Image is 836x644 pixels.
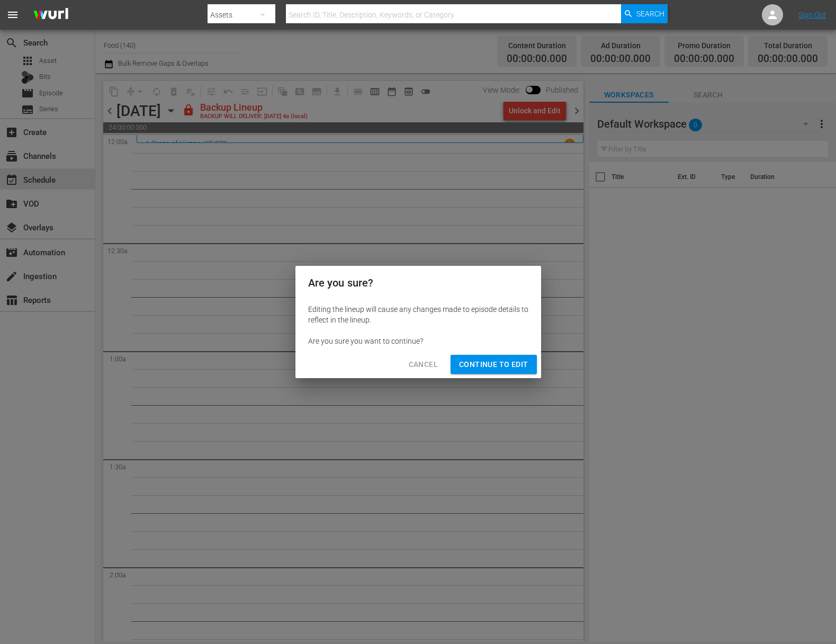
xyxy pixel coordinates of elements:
button: Cancel [400,355,446,374]
a: Sign Out [798,11,826,19]
span: Search [636,4,664,23]
span: Continue to Edit [459,358,528,371]
div: Editing the lineup will cause any changes made to episode details to reflect in the lineup. [308,304,528,325]
span: Cancel [409,358,438,371]
span: menu [6,8,19,21]
h2: Are you sure? [308,274,528,291]
img: ans4CAIJ8jUAAAAAAAAAAAAAAAAAAAAAAAAgQb4GAAAAAAAAAAAAAAAAAAAAAAAAJMjXAAAAAAAAAAAAAAAAAAAAAAAAgAT5G... [25,3,76,28]
button: Continue to Edit [451,355,536,374]
div: Are you sure you want to continue? [308,336,528,346]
